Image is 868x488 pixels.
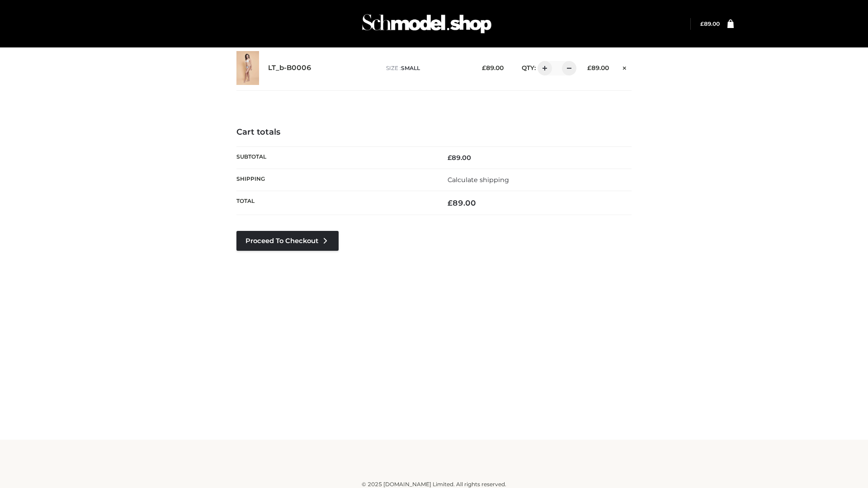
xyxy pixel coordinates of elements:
img: LT_b-B0006 - SMALL [236,51,259,85]
a: Remove this item [618,61,632,73]
span: £ [700,20,704,27]
h4: Cart totals [236,127,632,137]
img: Schmodel Admin 964 [359,6,495,42]
span: £ [448,198,453,207]
bdi: 89.00 [448,154,471,162]
a: LT_b-B0006 [268,64,311,72]
span: £ [482,64,486,71]
span: £ [587,64,591,71]
span: SMALL [401,65,420,71]
a: £89.00 [700,20,720,27]
a: Calculate shipping [448,176,509,184]
bdi: 89.00 [700,20,720,27]
th: Shipping [236,169,434,191]
th: Total [236,191,434,215]
a: Proceed to Checkout [236,231,339,251]
p: size : [386,64,468,72]
bdi: 89.00 [587,64,609,71]
th: Subtotal [236,146,434,169]
bdi: 89.00 [482,64,504,71]
span: £ [448,154,452,162]
div: QTY: [513,61,573,75]
bdi: 89.00 [448,198,476,207]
